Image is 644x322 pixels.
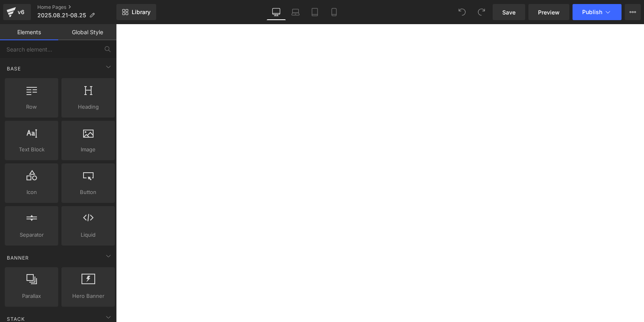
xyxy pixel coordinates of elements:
[305,4,324,20] a: Tablet
[132,8,151,16] span: Library
[3,4,31,20] a: v6
[473,4,489,20] button: Redo
[64,292,112,300] span: Hero Banner
[267,4,286,20] a: Desktop
[573,4,622,20] button: Publish
[502,8,516,17] span: Save
[7,292,56,300] span: Parallax
[7,188,56,196] span: Icon
[64,145,112,154] span: Image
[37,4,116,10] a: Home Pages
[64,231,112,239] span: Liquid
[286,4,305,20] a: Laptop
[37,12,86,19] span: 2025.08.21-08.25
[6,254,30,262] span: Banner
[324,4,344,20] a: Mobile
[625,4,641,20] button: More
[528,4,569,20] a: Preview
[7,145,56,154] span: Text Block
[116,4,156,20] a: New Library
[64,188,112,196] span: Button
[538,8,560,17] span: Preview
[6,65,22,72] span: Base
[454,4,470,20] button: Undo
[582,9,602,15] span: Publish
[7,231,56,239] span: Separator
[64,103,112,111] span: Heading
[16,7,26,17] div: v6
[7,103,56,111] span: Row
[58,24,116,40] a: Global Style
